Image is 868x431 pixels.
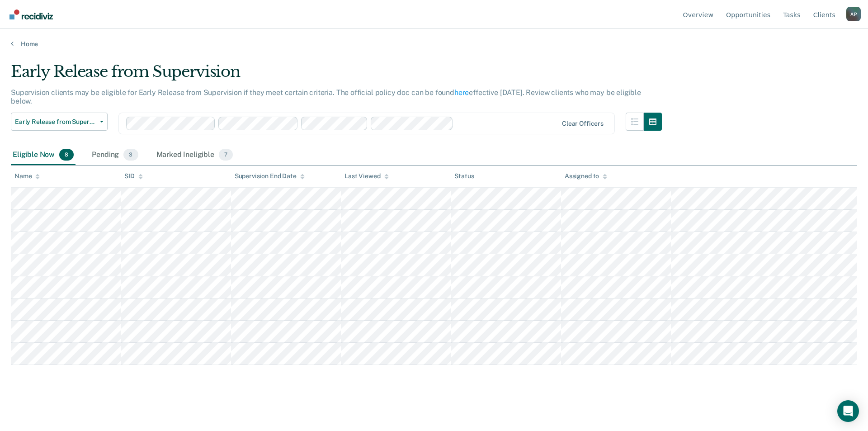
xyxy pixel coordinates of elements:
[90,145,140,165] div: Pending3
[11,40,857,48] a: Home
[59,149,74,161] span: 8
[454,172,474,180] div: Status
[219,149,233,161] span: 7
[123,149,138,161] span: 3
[11,88,641,105] p: Supervision clients may be eligible for Early Release from Supervision if they meet certain crite...
[562,120,604,128] div: Clear officers
[11,62,662,88] div: Early Release from Supervision
[235,172,305,180] div: Supervision End Date
[344,172,388,180] div: Last Viewed
[155,145,235,165] div: Marked Ineligible7
[837,400,859,422] div: Open Intercom Messenger
[846,7,861,21] div: A P
[11,113,108,131] button: Early Release from Supervision
[15,118,96,126] span: Early Release from Supervision
[11,145,75,165] div: Eligible Now8
[454,88,469,97] a: here
[846,7,861,21] button: Profile dropdown button
[14,172,40,180] div: Name
[124,172,143,180] div: SID
[565,172,607,180] div: Assigned to
[9,9,53,19] img: Recidiviz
